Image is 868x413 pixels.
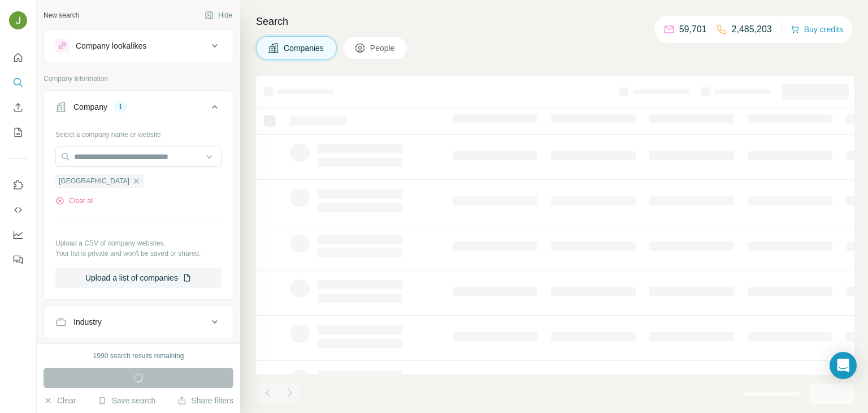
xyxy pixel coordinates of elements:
[55,196,94,206] button: Clear all
[830,352,857,379] div: Open Intercom Messenger
[9,175,27,195] button: Use Surfe on LinkedIn
[9,48,27,68] button: Quick start
[55,268,222,288] button: Upload a list of companies
[256,14,854,29] h4: Search
[93,351,184,361] div: 1990 search results remaining
[370,42,396,54] span: People
[44,308,233,335] button: Industry
[55,125,222,140] div: Select a company name or website
[732,23,772,36] p: 2,485,203
[114,102,127,112] div: 1
[177,395,233,406] button: Share filters
[55,248,222,259] p: Your list is private and won't be saved or shared.
[44,74,233,84] p: Company information
[44,93,233,125] button: Company1
[197,7,240,24] button: Hide
[44,10,79,20] div: New search
[73,101,107,113] div: Company
[9,11,27,29] img: Avatar
[73,316,102,328] div: Industry
[9,122,27,143] button: My lists
[284,42,325,54] span: Companies
[9,249,27,270] button: Feedback
[76,40,146,51] div: Company lookalikes
[9,72,27,93] button: Search
[98,395,155,406] button: Save search
[44,395,76,406] button: Clear
[55,238,222,248] p: Upload a CSV of company websites.
[9,200,27,220] button: Use Surfe API
[679,23,707,36] p: 59,701
[44,32,233,59] button: Company lookalikes
[9,97,27,118] button: Enrich CSV
[791,21,843,37] button: Buy credits
[59,176,129,186] span: [GEOGRAPHIC_DATA]
[9,225,27,245] button: Dashboard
